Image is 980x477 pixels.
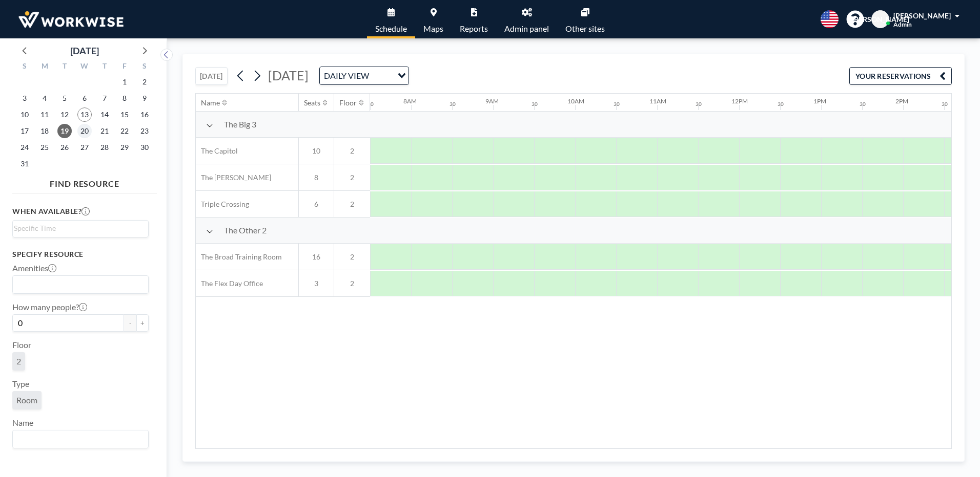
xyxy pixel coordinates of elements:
[70,44,99,58] div: [DATE]
[304,98,320,107] div: Seats
[334,200,370,209] span: 2
[117,75,132,89] span: Friday, August 1, 2025
[15,60,35,74] div: S
[849,67,952,85] button: YOUR RESERVATIONS
[375,25,407,33] span: Schedule
[12,250,149,259] h3: Specify resource
[136,314,149,332] button: +
[367,101,374,107] div: 30
[299,146,334,156] span: 10
[17,124,32,138] span: Sunday, August 17, 2025
[114,60,134,74] div: F
[134,60,154,74] div: S
[137,140,152,155] span: Saturday, August 30, 2025
[137,91,152,105] span: Saturday, August 9, 2025
[57,124,72,138] span: Tuesday, August 19, 2025
[12,379,29,389] label: Type
[532,101,538,107] div: 30
[649,97,666,105] div: 11AM
[196,146,238,156] span: The Capitol
[94,60,114,74] div: T
[137,107,152,122] span: Saturday, August 16, 2025
[196,279,263,288] span: The Flex Day Office
[117,124,132,138] span: Friday, August 22, 2025
[13,430,148,448] div: Search for option
[893,11,951,20] span: [PERSON_NAME]
[893,20,912,28] span: Admin
[14,278,142,291] input: Search for option
[895,97,908,105] div: 2PM
[334,252,370,262] span: 2
[17,91,32,105] span: Sunday, August 3, 2025
[97,91,112,105] span: Thursday, August 7, 2025
[565,25,605,33] span: Other sites
[567,97,584,105] div: 10AM
[97,124,112,138] span: Thursday, August 21, 2025
[12,263,56,273] label: Amenities
[14,432,142,446] input: Search for option
[731,97,748,105] div: 12PM
[55,60,75,74] div: T
[860,101,866,107] div: 30
[403,97,417,105] div: 8AM
[195,67,228,85] button: [DATE]
[14,223,142,234] input: Search for option
[16,395,37,405] span: Room
[450,101,456,107] div: 30
[334,173,370,182] span: 2
[37,124,52,138] span: Monday, August 18, 2025
[12,340,31,350] label: Floor
[57,107,72,122] span: Tuesday, August 12, 2025
[13,276,148,293] div: Search for option
[320,67,409,84] div: Search for option
[37,107,52,122] span: Monday, August 11, 2025
[137,124,152,138] span: Saturday, August 23, 2025
[334,279,370,288] span: 2
[299,252,334,262] span: 16
[460,25,488,33] span: Reports
[372,69,392,82] input: Search for option
[12,175,157,189] h4: FIND RESOURCE
[17,157,32,171] span: Sunday, August 31, 2025
[117,107,132,122] span: Friday, August 15, 2025
[778,101,784,107] div: 30
[339,98,357,107] div: Floor
[57,140,72,155] span: Tuesday, August 26, 2025
[77,91,92,105] span: Wednesday, August 6, 2025
[13,221,148,236] div: Search for option
[201,98,220,107] div: Name
[117,140,132,155] span: Friday, August 29, 2025
[423,25,443,33] span: Maps
[504,25,549,33] span: Admin panel
[57,91,72,105] span: Tuesday, August 5, 2025
[77,140,92,155] span: Wednesday, August 27, 2025
[224,225,267,235] span: The Other 2
[75,60,95,74] div: W
[614,101,620,107] div: 30
[12,302,87,312] label: How many people?
[12,418,33,428] label: Name
[813,97,826,105] div: 1PM
[299,173,334,182] span: 8
[37,91,52,105] span: Monday, August 4, 2025
[97,140,112,155] span: Thursday, August 28, 2025
[196,173,271,182] span: The [PERSON_NAME]
[299,279,334,288] span: 3
[124,314,136,332] button: -
[196,200,249,209] span: Triple Crossing
[942,101,948,107] div: 30
[17,140,32,155] span: Sunday, August 24, 2025
[77,107,92,122] span: Wednesday, August 13, 2025
[322,69,371,82] span: DAILY VIEW
[137,75,152,89] span: Saturday, August 2, 2025
[16,9,126,30] img: organization-logo
[17,107,32,122] span: Sunday, August 10, 2025
[268,68,309,83] span: [DATE]
[16,356,21,366] span: 2
[852,15,909,24] span: [PERSON_NAME]
[37,140,52,155] span: Monday, August 25, 2025
[196,252,282,262] span: The Broad Training Room
[97,107,112,122] span: Thursday, August 14, 2025
[485,97,499,105] div: 9AM
[35,60,55,74] div: M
